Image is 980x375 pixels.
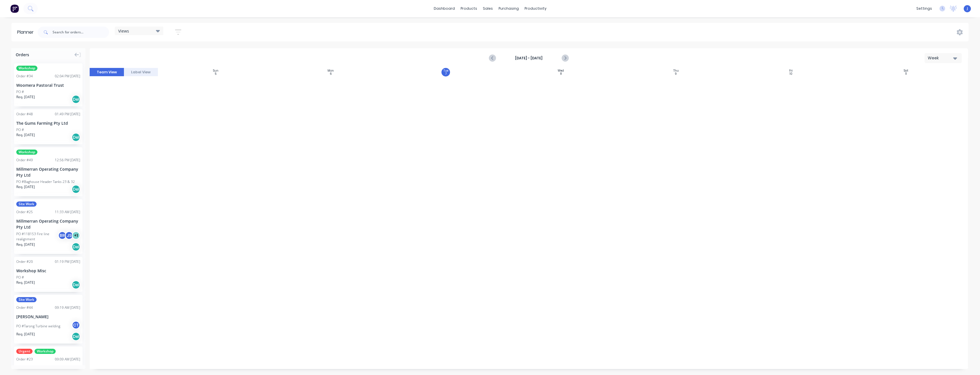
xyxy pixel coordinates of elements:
[558,69,564,72] div: Wed
[16,127,24,132] div: PO #
[16,268,80,274] div: Workshop Misc
[72,321,80,329] div: CT
[58,231,67,240] div: BR
[16,297,37,302] span: Site Work
[90,68,124,76] button: Team View
[16,218,80,230] div: Millmerran Operating Company Pty Ltd
[500,56,557,61] strong: [DATE] - [DATE]
[55,74,80,79] div: 02:04 PM [DATE]
[16,314,80,320] div: [PERSON_NAME]
[16,132,35,138] span: Req. [DATE]
[328,69,334,72] div: Mon
[904,69,908,72] div: Sat
[72,231,80,240] div: + 1
[522,4,549,13] div: productivity
[72,332,80,341] div: Del
[72,243,80,251] div: Del
[10,4,19,13] img: Factory
[928,55,954,61] div: Week
[72,133,80,142] div: Del
[675,72,677,75] div: 9
[789,69,793,72] div: Fri
[55,259,80,264] div: 01:19 PM [DATE]
[790,72,792,75] div: 10
[16,184,35,189] span: Req. [DATE]
[118,28,129,34] span: Views
[72,185,80,193] div: Del
[16,324,60,329] div: PO #Tarong Turbine welding
[213,69,218,72] div: Sun
[16,179,75,184] div: PO #Baghouse Header Tanks 23 & 32
[55,209,80,215] div: 11:33 AM [DATE]
[443,69,448,72] div: Tue
[673,69,679,72] div: Thu
[445,72,447,75] div: 7
[16,357,33,362] div: Order # 23
[16,150,37,155] span: Workshop
[16,89,24,94] div: PO #
[16,120,80,126] div: The Gums Farming Pty Ltd
[16,275,24,280] div: PO #
[55,357,80,362] div: 09:09 AM [DATE]
[16,166,80,178] div: Millmerran Operating Company Pty Ltd
[16,305,33,310] div: Order # 44
[480,4,496,13] div: sales
[16,280,35,285] span: Req. [DATE]
[925,53,962,63] button: Week
[16,94,35,100] span: Req. [DATE]
[16,332,35,337] span: Req. [DATE]
[330,72,332,75] div: 6
[55,112,80,117] div: 01:49 PM [DATE]
[16,82,80,88] div: Woomera Pastoral Trust
[16,349,33,354] span: Urgent
[560,72,562,75] div: 8
[905,72,907,75] div: 11
[431,4,458,13] a: dashboard
[53,27,109,38] input: Search for orders...
[16,158,33,163] div: Order # 49
[16,66,37,71] span: Workshop
[16,209,33,215] div: Order # 25
[17,29,37,36] div: Planner
[16,112,33,117] div: Order # 48
[55,158,80,163] div: 12:56 PM [DATE]
[496,4,522,13] div: purchasing
[16,259,33,264] div: Order # 20
[72,281,80,289] div: Del
[124,68,158,76] button: Label View
[65,231,73,240] div: JS
[72,95,80,104] div: Del
[16,231,60,242] div: PO #118153 Fire line realignment
[16,201,37,207] span: Site Work
[967,6,968,11] span: J
[16,52,29,58] span: Orders
[35,349,56,354] span: Workshop
[16,74,33,79] div: Order # 34
[16,242,35,247] span: Req. [DATE]
[458,4,480,13] div: products
[55,305,80,310] div: 09:19 AM [DATE]
[913,4,935,13] div: settings
[215,72,216,75] div: 5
